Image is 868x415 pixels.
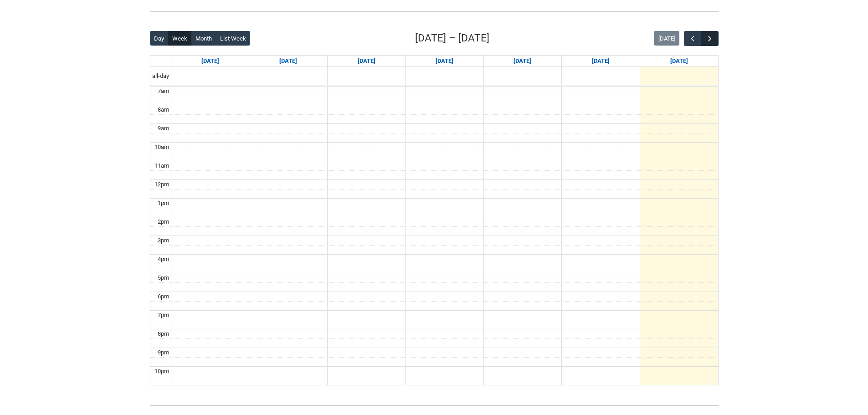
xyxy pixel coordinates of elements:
div: 10pm [153,367,171,376]
a: Go to September 6, 2025 [668,56,690,67]
div: 3pm [156,236,171,245]
div: 7pm [156,311,171,320]
img: REDU_GREY_LINE [150,6,719,16]
div: 8am [156,105,171,114]
div: 8pm [156,329,171,338]
div: 4pm [156,255,171,264]
button: Month [191,31,216,46]
div: 9am [156,124,171,133]
a: Go to September 5, 2025 [590,56,611,67]
div: 10am [153,143,171,152]
div: 12pm [153,180,171,189]
button: [DATE] [654,31,679,46]
a: Go to September 1, 2025 [277,56,299,67]
button: Week [168,31,191,46]
div: 2pm [156,217,171,226]
div: 1pm [156,199,171,208]
a: Go to September 2, 2025 [356,56,377,67]
div: 7am [156,87,171,96]
button: List Week [216,31,250,46]
button: Previous Week [684,31,701,46]
span: all-day [150,72,171,81]
div: 11am [153,161,171,170]
img: REDU_GREY_LINE [150,400,719,410]
div: 5pm [156,273,171,282]
h2: [DATE] – [DATE] [415,31,489,46]
button: Next Week [701,31,718,46]
a: Go to August 31, 2025 [200,56,221,67]
a: Go to September 4, 2025 [512,56,533,67]
button: Day [150,31,169,46]
a: Go to September 3, 2025 [434,56,455,67]
div: 6pm [156,292,171,301]
div: 9pm [156,348,171,357]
